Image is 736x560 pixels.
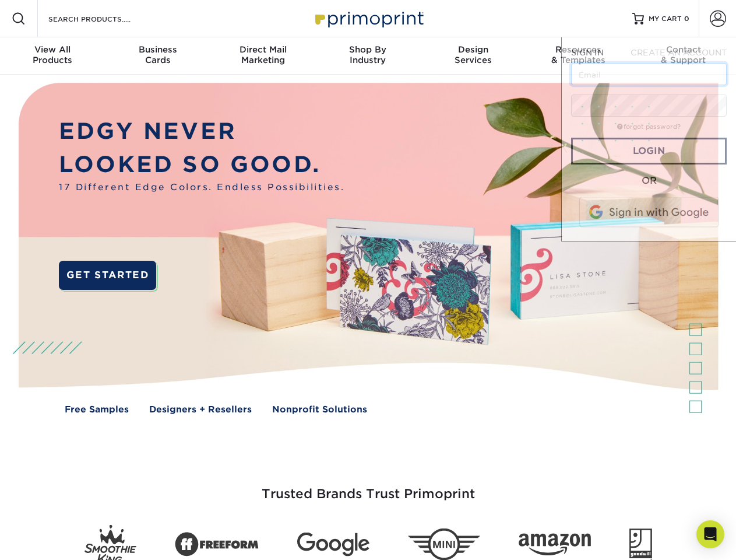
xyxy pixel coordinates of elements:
[59,115,344,148] p: EDGY NEVER
[421,37,526,75] a: DesignServices
[315,44,420,65] div: Industry
[526,44,631,65] div: & Templates
[210,44,315,65] div: Marketing
[105,37,210,75] a: BusinessCards
[297,533,369,556] img: Google
[519,534,591,556] img: Amazon
[272,403,367,416] a: Nonprofit Solutions
[526,37,631,75] a: Resources& Templates
[105,44,210,55] span: Business
[210,37,315,75] a: Direct MailMarketing
[421,44,526,55] span: Design
[696,520,724,548] div: Open Intercom Messenger
[421,44,526,65] div: Services
[105,44,210,65] div: Cards
[526,44,631,55] span: Resources
[149,403,252,416] a: Designers + Resellers
[315,44,420,55] span: Shop By
[571,174,727,188] div: OR
[631,48,727,57] span: CREATE AN ACCOUNT
[315,37,420,75] a: Shop ByIndustry
[65,403,129,416] a: Free Samples
[649,14,682,24] span: MY CART
[571,63,727,85] input: Email
[59,181,344,194] span: 17 Different Edge Colors. Endless Possibilities.
[629,528,652,560] img: Goodwill
[310,6,427,31] img: Primoprint
[571,48,604,57] span: SIGN IN
[27,459,709,516] h3: Trusted Brands Trust Primoprint
[59,148,344,181] p: LOOKED SO GOOD.
[571,138,727,164] a: Login
[47,12,161,26] input: SEARCH PRODUCTS.....
[210,44,315,55] span: Direct Mail
[3,524,99,556] iframe: Google Customer Reviews
[59,261,156,290] a: GET STARTED
[684,15,689,23] span: 0
[617,123,681,131] a: forgot password?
